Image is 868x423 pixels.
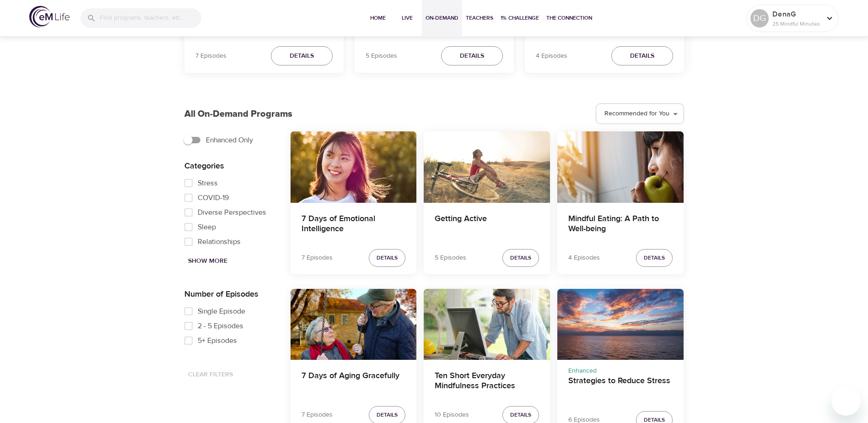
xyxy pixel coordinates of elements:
[184,160,276,172] p: Categories
[302,253,333,263] p: 7 Episodes
[510,410,531,420] span: Details
[198,320,243,331] span: 2 - 5 Episodes
[198,178,218,189] span: Stress
[206,135,253,146] span: Enhanced Only
[291,289,417,360] button: 7 Days of Aging Gracefully
[188,255,227,267] span: Show More
[195,51,226,61] p: 7 Episodes
[435,253,466,263] p: 5 Episodes
[29,6,70,27] img: logo
[198,207,266,218] span: Diverse Perspectives
[644,253,665,263] span: Details
[510,253,531,263] span: Details
[772,9,821,20] p: DenaG
[435,214,539,236] h4: Getting Active
[290,50,314,62] span: Details
[460,50,484,62] span: Details
[501,13,539,23] span: 1% Challenge
[831,386,861,416] iframe: Button to launch messaging window
[435,410,469,420] p: 10 Episodes
[611,46,673,66] button: Details
[302,371,406,393] h4: 7 Days of Aging Gracefully
[366,51,397,61] p: 5 Episodes
[369,249,405,267] button: Details
[184,288,276,300] p: Number of Episodes
[466,13,493,23] span: Teachers
[377,253,398,263] span: Details
[198,306,245,317] span: Single Episode
[100,8,201,28] input: Find programs, teachers, etc...
[536,51,567,61] p: 4 Episodes
[184,253,231,270] button: Show More
[302,410,333,420] p: 7 Episodes
[630,50,654,62] span: Details
[636,249,673,267] button: Details
[557,289,684,360] button: Strategies to Reduce Stress
[426,13,458,23] span: On-Demand
[198,335,237,346] span: 5+ Episodes
[502,249,539,267] button: Details
[546,13,592,23] span: The Connection
[568,376,673,398] h4: Strategies to Reduce Stress
[291,131,417,202] button: 7 Days of Emotional Intelligence
[435,371,539,393] h4: Ten Short Everyday Mindfulness Practices
[271,46,333,66] button: Details
[198,192,229,203] span: COVID-19
[396,13,418,23] span: Live
[557,131,684,202] button: Mindful Eating: A Path to Well-being
[198,236,241,247] span: Relationships
[441,46,503,66] button: Details
[568,214,673,236] h4: Mindful Eating: A Path to Well-being
[367,13,389,23] span: Home
[184,107,292,121] p: All On-Demand Programs
[424,131,550,202] button: Getting Active
[377,410,398,420] span: Details
[302,214,406,236] h4: 7 Days of Emotional Intelligence
[568,367,597,375] span: Enhanced
[772,20,821,28] p: 25 Mindful Minutes
[198,222,216,233] span: Sleep
[750,9,769,27] div: DG
[424,289,550,360] button: Ten Short Everyday Mindfulness Practices
[568,253,600,263] p: 4 Episodes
